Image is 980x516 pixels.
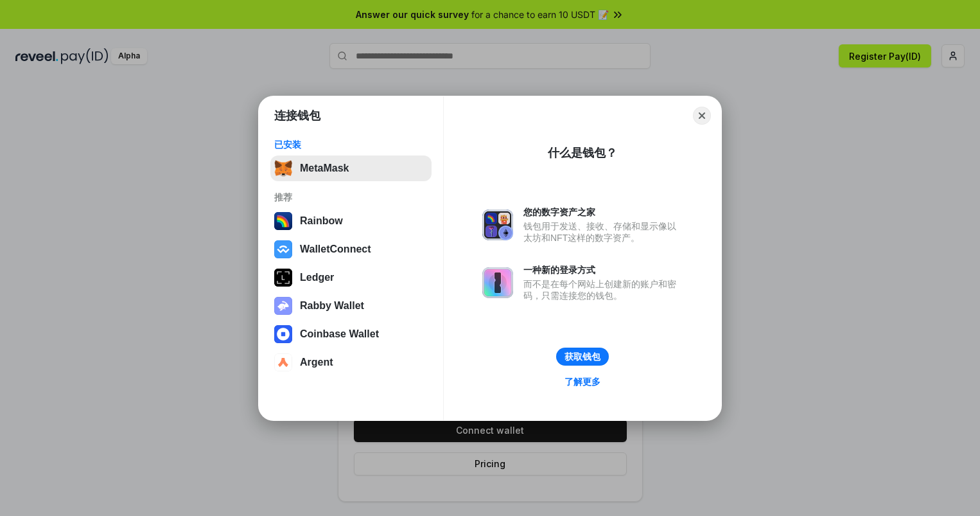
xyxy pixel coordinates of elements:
button: Rainbow [270,208,432,234]
div: Coinbase Wallet [300,328,379,340]
div: 您的数字资产之家 [523,206,683,218]
button: Coinbase Wallet [270,321,432,347]
img: svg+xml,%3Csvg%20xmlns%3D%22http%3A%2F%2Fwww.w3.org%2F2000%2Fsvg%22%20fill%3D%22none%22%20viewBox... [482,209,513,240]
img: svg+xml,%3Csvg%20xmlns%3D%22http%3A%2F%2Fwww.w3.org%2F2000%2Fsvg%22%20fill%3D%22none%22%20viewBox... [482,267,513,298]
img: svg+xml,%3Csvg%20width%3D%2228%22%20height%3D%2228%22%20viewBox%3D%220%200%2028%2028%22%20fill%3D... [274,325,292,343]
div: 钱包用于发送、接收、存储和显示像以太坊和NFT这样的数字资产。 [523,220,683,244]
div: 一种新的登录方式 [523,264,683,276]
h1: 连接钱包 [274,108,320,123]
div: WalletConnect [300,244,371,255]
div: Ledger [300,272,334,283]
img: svg+xml,%3Csvg%20width%3D%2228%22%20height%3D%2228%22%20viewBox%3D%220%200%2028%2028%22%20fill%3D... [274,353,292,371]
button: 获取钱包 [556,348,609,366]
button: WalletConnect [270,236,432,262]
div: 了解更多 [564,376,600,387]
button: Ledger [270,265,432,290]
img: svg+xml,%3Csvg%20fill%3D%22none%22%20height%3D%2233%22%20viewBox%3D%220%200%2035%2033%22%20width%... [274,159,292,177]
div: Argent [300,357,333,368]
a: 了解更多 [557,373,608,390]
div: 而不是在每个网站上创建新的账户和密码，只需连接您的钱包。 [523,278,683,301]
div: 获取钱包 [564,351,600,362]
div: Rainbow [300,215,343,227]
div: 已安装 [274,139,428,150]
img: svg+xml,%3Csvg%20width%3D%22120%22%20height%3D%22120%22%20viewBox%3D%220%200%20120%20120%22%20fil... [274,212,292,230]
div: 推荐 [274,191,428,203]
button: Close [693,107,711,125]
div: MetaMask [300,163,349,174]
button: Rabby Wallet [270,293,432,319]
div: 什么是钱包？ [548,145,617,161]
img: svg+xml,%3Csvg%20xmlns%3D%22http%3A%2F%2Fwww.w3.org%2F2000%2Fsvg%22%20width%3D%2228%22%20height%3... [274,269,292,287]
img: svg+xml,%3Csvg%20width%3D%2228%22%20height%3D%2228%22%20viewBox%3D%220%200%2028%2028%22%20fill%3D... [274,240,292,258]
button: Argent [270,350,432,375]
img: svg+xml,%3Csvg%20xmlns%3D%22http%3A%2F%2Fwww.w3.org%2F2000%2Fsvg%22%20fill%3D%22none%22%20viewBox... [274,297,292,315]
div: Rabby Wallet [300,300,364,312]
button: MetaMask [270,156,432,181]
